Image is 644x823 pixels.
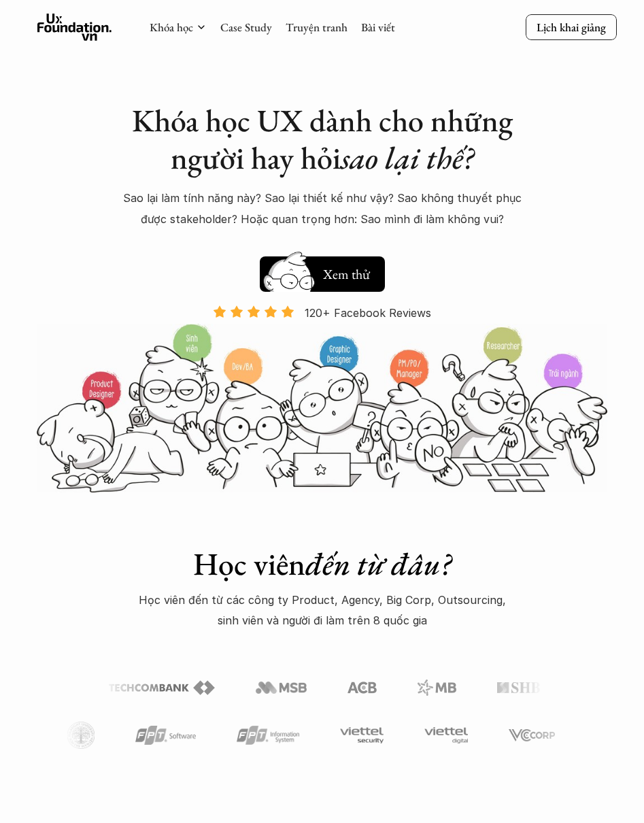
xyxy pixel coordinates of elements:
p: 120+ Facebook Reviews [305,303,431,323]
h1: Học viên [129,545,515,583]
p: Học viên đến từ các công ty Product, Agency, Big Corp, Outsourcing, sinh viên và người đi làm trê... [129,590,515,631]
a: Bài viết [361,20,395,35]
h1: Khóa học UX dành cho những người hay hỏi [120,102,524,177]
a: Xem thử [260,250,385,292]
p: Lịch khai giảng [537,20,606,35]
a: Khóa học [150,20,193,35]
h5: Xem thử [321,265,371,284]
em: đến từ đâu? [305,543,452,584]
a: Lịch khai giảng [526,14,617,40]
a: Case Study [220,20,272,35]
p: Sao lại làm tính năng này? Sao lại thiết kế như vậy? Sao không thuyết phục được stakeholder? Hoặc... [120,188,524,229]
a: Truyện tranh [286,20,348,35]
em: sao lại thế? [341,137,474,178]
